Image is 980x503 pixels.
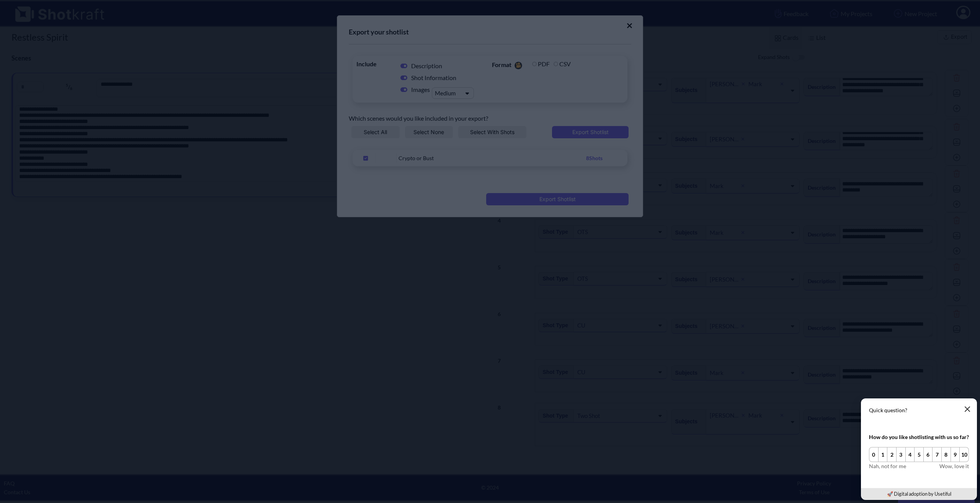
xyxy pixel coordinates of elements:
button: 7 [932,447,942,462]
div: How do you like shotlisting with us so far? [869,433,969,441]
button: 2 [887,447,897,462]
button: 8 [941,447,951,462]
div: Online [6,5,71,14]
button: 9 [951,447,960,462]
button: 3 [896,447,906,462]
button: 10 [959,447,969,462]
button: 0 [869,447,879,462]
button: 1 [878,447,888,462]
p: Quick question? [869,406,969,414]
span: Wow, love it [939,462,969,470]
span: Nah, not for me [869,462,906,470]
button: 4 [905,447,915,462]
button: 6 [923,447,933,462]
button: 5 [914,447,924,462]
a: 🚀 Digital adoption by Usetiful [887,491,951,497]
